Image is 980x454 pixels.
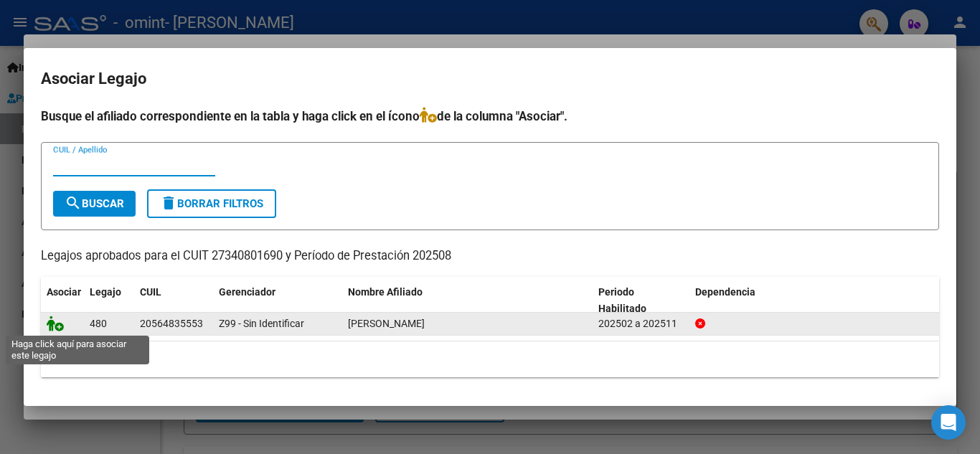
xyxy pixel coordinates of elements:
[41,247,939,265] p: Legajos aprobados para el CUIT 27340801690 y Período de Prestación 202508
[598,286,646,314] span: Periodo Habilitado
[65,197,124,210] span: Buscar
[41,65,939,93] h2: Asociar Legajo
[348,318,425,329] span: MACEDA SANTIAGO
[90,318,107,329] span: 480
[342,277,593,324] datatable-header-cell: Nombre Afiliado
[84,277,134,324] datatable-header-cell: Legajo
[41,107,939,126] h4: Busque el afiliado correspondiente en la tabla y haga click en el ícono de la columna "Asociar".
[160,197,263,210] span: Borrar Filtros
[41,277,84,324] datatable-header-cell: Asociar
[41,341,939,377] div: 1 registros
[65,194,82,212] mat-icon: search
[53,191,136,217] button: Buscar
[134,277,213,324] datatable-header-cell: CUIL
[160,194,177,212] mat-icon: delete
[47,286,81,298] span: Asociar
[598,316,684,332] div: 202502 a 202511
[140,286,161,298] span: CUIL
[348,286,423,298] span: Nombre Afiliado
[147,189,276,218] button: Borrar Filtros
[219,286,275,298] span: Gerenciador
[695,286,755,298] span: Dependencia
[931,405,966,440] div: Open Intercom Messenger
[689,277,940,324] datatable-header-cell: Dependencia
[593,277,689,324] datatable-header-cell: Periodo Habilitado
[140,316,203,332] div: 20564835553
[219,318,304,329] span: Z99 - Sin Identificar
[90,286,121,298] span: Legajo
[213,277,342,324] datatable-header-cell: Gerenciador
